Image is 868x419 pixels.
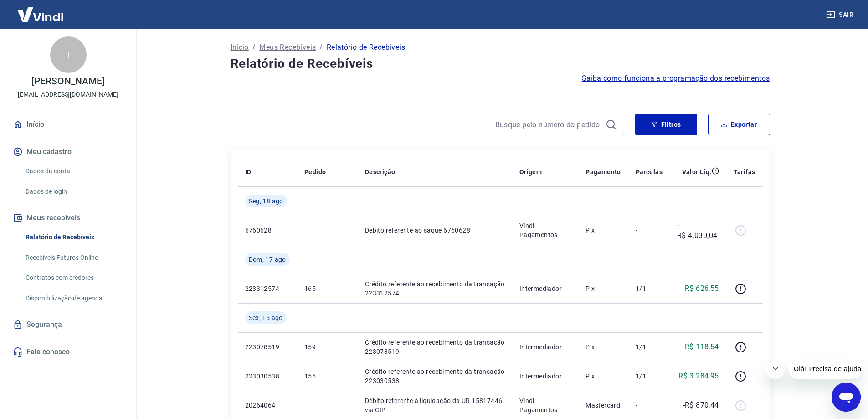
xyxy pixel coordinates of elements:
[11,208,125,228] button: Meus recebíveis
[245,372,290,381] p: 223030538
[586,167,621,176] p: Pagamento
[365,367,505,385] p: Crédito referente ao recebimento da transação 223030538
[11,0,70,28] img: Vindi
[5,6,77,14] span: Olá! Precisa de ajuda?
[683,400,719,411] p: -R$ 870,44
[685,341,719,352] p: R$ 118,54
[582,73,770,84] a: Saiba como funciona a programação dos recebimentos
[11,114,125,134] a: Início
[682,167,712,176] p: Valor Líq.
[685,283,719,294] p: R$ 626,55
[636,284,663,293] p: 1/1
[519,372,571,381] p: Intermediador
[734,167,755,176] p: Tarifas
[245,401,290,410] p: 20264064
[231,55,770,73] h4: Relatório de Recebíveis
[249,255,286,264] span: Dom, 17 ago
[636,372,663,381] p: 1/1
[636,342,663,352] p: 1/1
[365,396,505,414] p: Débito referente à liquidação da UR 15817446 via CIP
[519,396,571,414] p: Vindi Pagamentos
[586,401,621,410] p: Mastercard
[586,226,621,235] p: Pix
[327,42,405,53] p: Relatório de Recebíveis
[677,219,719,241] p: -R$ 4.030,04
[245,226,290,235] p: 6760628
[636,167,663,176] p: Parcelas
[22,289,125,308] a: Disponibilização de agenda
[259,42,316,53] a: Meus Recebíveis
[11,142,125,162] button: Meu cadastro
[586,372,621,381] p: Pix
[304,284,350,293] p: 165
[22,248,125,267] a: Recebíveis Futuros Online
[788,359,861,379] iframe: Mensagem da empresa
[519,342,571,352] p: Intermediador
[365,279,505,298] p: Crédito referente ao recebimento da transação 223312574
[31,77,104,86] p: [PERSON_NAME]
[636,401,663,410] p: -
[636,226,663,235] p: -
[22,269,125,287] a: Contratos com credores
[11,342,125,362] a: Fale conosco
[245,284,290,293] p: 223312574
[365,338,505,356] p: Crédito referente ao recebimento da transação 223078519
[319,42,323,53] p: /
[832,383,861,412] iframe: Botão para abrir a janela de mensagens
[519,221,571,239] p: Vindi Pagamentos
[635,114,697,135] button: Filtros
[249,313,283,322] span: Sex, 15 ago
[11,315,125,335] a: Segurança
[766,361,785,379] iframe: Fechar mensagem
[519,284,571,293] p: Intermediador
[22,162,125,181] a: Dados da conta
[231,42,249,53] a: Início
[824,6,857,23] button: Sair
[519,167,542,176] p: Origem
[245,342,290,352] p: 223078519
[495,118,602,131] input: Busque pelo número do pedido
[708,114,770,135] button: Exportar
[22,182,125,201] a: Dados de login
[365,167,395,176] p: Descrição
[304,167,326,176] p: Pedido
[304,342,350,352] p: 159
[586,342,621,352] p: Pix
[249,197,283,206] span: Seg, 18 ago
[586,284,621,293] p: Pix
[252,42,256,53] p: /
[22,228,125,247] a: Relatório de Recebíveis
[18,90,118,99] p: [EMAIL_ADDRESS][DOMAIN_NAME]
[50,36,87,73] div: T
[245,167,252,176] p: ID
[678,371,719,382] p: R$ 3.284,95
[365,226,505,235] p: Débito referente ao saque 6760628
[304,372,350,381] p: 155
